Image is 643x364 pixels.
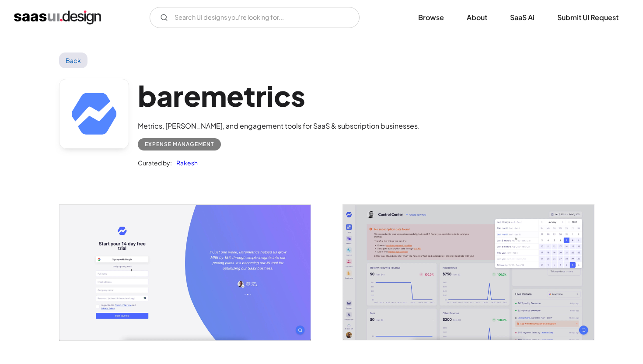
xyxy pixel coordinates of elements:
[456,8,498,27] a: About
[138,157,172,168] div: Curated by:
[500,8,545,27] a: SaaS Ai
[138,79,420,112] h1: baremetrics
[145,139,214,150] div: Expense Management
[150,7,360,28] input: Search UI designs you're looking for...
[343,205,594,340] img: 601e4a966f3b55618f7d1d43_Baremetrics%20calendar%20selection%20ui.jpg
[547,8,629,27] a: Submit UI Request
[59,52,87,68] a: Back
[172,157,198,168] a: Rakesh
[138,121,420,131] div: Metrics, [PERSON_NAME], and engagement tools for SaaS & subscription businesses.
[59,205,311,340] img: 601e4a96c0f50b163aeec4f3_Baremetrics%20Signup.jpg
[408,8,454,27] a: Browse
